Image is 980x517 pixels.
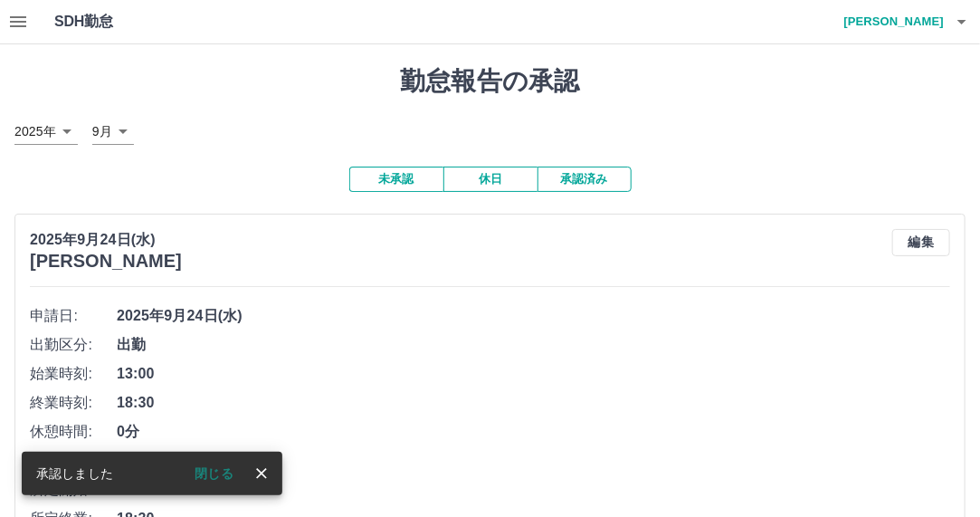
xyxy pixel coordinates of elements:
[117,305,950,327] span: 2025年9月24日(水)
[30,334,117,356] span: 出勤区分:
[892,229,950,256] button: 編集
[443,167,538,192] button: 休日
[117,392,950,414] span: 18:30
[30,305,117,327] span: 申請日:
[30,363,117,385] span: 始業時刻:
[36,457,113,490] div: 承認しました
[117,334,950,356] span: 出勤
[92,119,134,145] div: 9月
[30,450,117,472] span: コメント:
[117,479,950,501] span: 13:00
[14,119,78,145] div: 2025年
[117,421,950,443] span: 0分
[30,392,117,414] span: 終業時刻:
[30,229,182,251] p: 2025年9月24日(水)
[30,421,117,443] span: 休憩時間:
[180,460,248,487] button: 閉じる
[349,167,443,192] button: 未承認
[14,66,966,97] h1: 勤怠報告の承認
[30,251,182,272] h3: [PERSON_NAME]
[538,167,632,192] button: 承認済み
[248,460,275,487] button: close
[117,363,950,385] span: 13:00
